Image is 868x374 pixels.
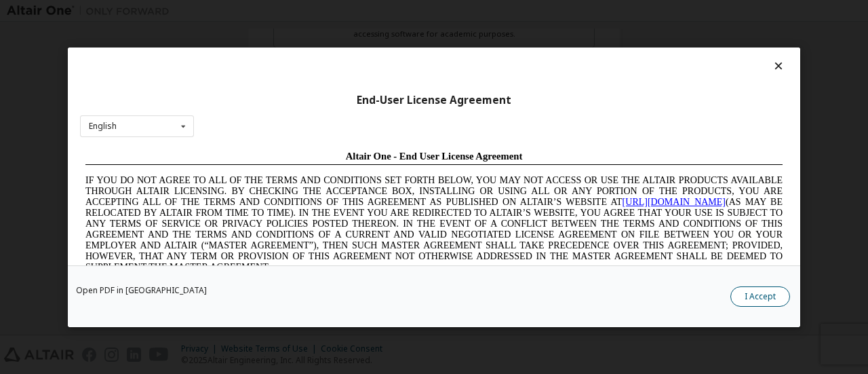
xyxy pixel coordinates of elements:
span: Altair One - End User License Agreement [266,5,443,16]
span: Lore Ipsumd Sit Ame Cons Adipisc Elitseddo (“Eiusmodte”) in utlabor Etdolo Magnaaliqua Eni. (“Adm... [5,138,703,236]
button: I Accept [730,286,790,306]
a: Open PDF in [GEOGRAPHIC_DATA] [76,286,207,294]
div: English [89,122,117,130]
span: IF YOU DO NOT AGREE TO ALL OF THE TERMS AND CONDITIONS SET FORTH BELOW, YOU MAY NOT ACCESS OR USE... [5,30,703,127]
a: [URL][DOMAIN_NAME] [542,52,646,62]
div: End-User License Agreement [80,93,788,107]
